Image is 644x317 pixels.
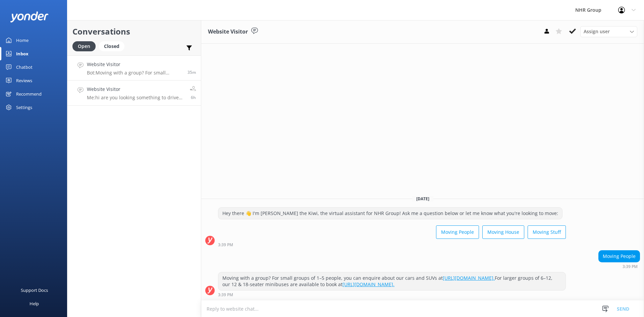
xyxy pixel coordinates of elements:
div: Closed [99,41,124,51]
span: Sep 08 2025 03:39pm (UTC +12:00) Pacific/Auckland [187,69,196,75]
a: Open [72,42,99,50]
p: Bot: Moving with a group? For small groups of 1–5 people, you can enquire about our cars and SUVs... [87,70,182,76]
img: yonder-white-logo.png [10,11,49,22]
div: Hey there 👋 I'm [PERSON_NAME] the Kiwi, the virtual assistant for NHR Group! Ask me a question be... [218,208,562,219]
a: Website VisitorBot:Moving with a group? For small groups of 1–5 people, you can enquire about our... [67,55,201,81]
h4: Website Visitor [87,86,185,93]
button: Moving Stuff [528,225,566,239]
p: Me: hi are you looking something to drive on class 1 [87,95,185,101]
div: Sep 08 2025 03:39pm (UTC +12:00) Pacific/Auckland [218,242,566,247]
strong: 3:39 PM [623,265,638,269]
span: Sep 08 2025 09:44am (UTC +12:00) Pacific/Auckland [191,95,196,100]
div: Support Docs [21,283,48,297]
div: Chatbot [16,60,33,74]
button: Moving People [436,225,479,239]
div: Assign User [580,26,637,37]
span: Assign user [584,28,610,35]
strong: 3:39 PM [218,293,233,297]
a: [URL][DOMAIN_NAME]. [342,281,394,287]
div: Moving People [599,251,640,262]
div: Settings [16,101,32,114]
button: Moving House [482,225,524,239]
div: Sep 08 2025 03:39pm (UTC +12:00) Pacific/Auckland [218,292,566,297]
h4: Website Visitor [87,61,182,68]
a: Closed [99,42,128,50]
div: Moving with a group? For small groups of 1–5 people, you can enquire about our cars and SUVs at F... [218,272,566,290]
h3: Website Visitor [208,28,248,36]
span: [DATE] [412,196,433,202]
a: [URL][DOMAIN_NAME]. [443,275,495,281]
div: Sep 08 2025 03:39pm (UTC +12:00) Pacific/Auckland [598,264,640,269]
div: Recommend [16,87,42,101]
div: Open [72,41,96,51]
div: Home [16,34,29,47]
a: Website VisitorMe:hi are you looking something to drive on class 16h [67,81,201,106]
h2: Conversations [72,25,196,38]
div: Reviews [16,74,32,87]
div: Inbox [16,47,29,60]
strong: 3:39 PM [218,243,233,247]
div: Help [30,297,39,310]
